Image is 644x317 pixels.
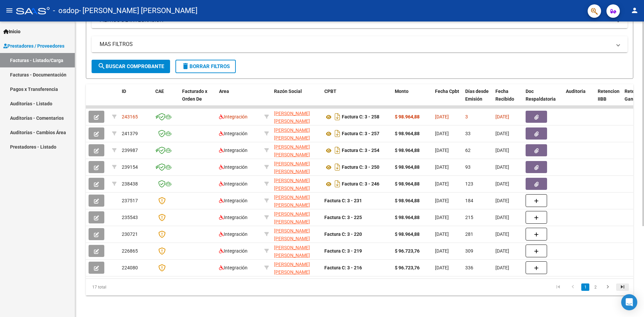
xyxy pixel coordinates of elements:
[53,3,79,18] span: - osdop
[100,41,611,48] mat-panel-title: MAS FILTROS
[465,231,473,237] span: 281
[342,165,379,170] strong: Factura C: 3 - 250
[435,164,449,170] span: [DATE]
[179,84,216,114] datatable-header-cell: Facturado x Orden De
[153,84,179,114] datatable-header-cell: CAE
[495,148,509,153] span: [DATE]
[435,131,449,136] span: [DATE]
[274,110,319,124] div: 27347466447
[219,181,248,187] span: Integración
[175,60,236,73] button: Borrar Filtros
[395,265,420,270] strong: $ 96.723,76
[563,84,595,114] datatable-header-cell: Auditoria
[333,178,342,189] i: Descargar documento
[435,148,449,153] span: [DATE]
[324,231,362,237] strong: Factura C: 3 - 220
[274,245,310,258] span: [PERSON_NAME] [PERSON_NAME]
[435,231,449,237] span: [DATE]
[395,181,420,187] strong: $ 98.964,88
[333,111,342,122] i: Descargar documento
[219,248,248,254] span: Integración
[392,84,432,114] datatable-header-cell: Monto
[219,89,229,94] span: Area
[333,162,342,172] i: Descargar documento
[3,42,64,50] span: Prestadores / Proveedores
[324,198,362,203] strong: Factura C: 3 - 231
[465,265,473,270] span: 336
[122,131,138,136] span: 241379
[566,89,586,94] span: Auditoria
[86,279,194,296] div: 17 total
[92,60,170,73] button: Buscar Comprobante
[274,161,310,174] span: [PERSON_NAME] [PERSON_NAME]
[432,84,463,114] datatable-header-cell: Fecha Cpbt
[274,195,310,208] span: [PERSON_NAME] [PERSON_NAME]
[181,62,190,70] mat-icon: delete
[495,89,514,102] span: Fecha Recibido
[274,228,310,241] span: [PERSON_NAME] [PERSON_NAME]
[216,84,262,114] datatable-header-cell: Area
[495,181,509,187] span: [DATE]
[274,143,319,157] div: 27347466447
[324,248,362,254] strong: Factura C: 3 - 219
[580,281,590,293] li: page 1
[523,84,563,114] datatable-header-cell: Doc Respaldatoria
[567,283,579,291] a: go to previous page
[274,261,319,275] div: 27347466447
[465,215,473,220] span: 215
[122,89,126,94] span: ID
[324,265,362,270] strong: Factura C: 3 - 216
[274,227,319,241] div: 27347466447
[435,198,449,203] span: [DATE]
[181,63,230,69] span: Borrar Filtros
[322,84,392,114] datatable-header-cell: CPBT
[395,114,420,119] strong: $ 98.964,88
[495,215,509,220] span: [DATE]
[552,283,565,291] a: go to first page
[219,131,248,136] span: Integración
[274,211,310,224] span: [PERSON_NAME] [PERSON_NAME]
[219,114,248,119] span: Integración
[271,84,322,114] datatable-header-cell: Razón Social
[342,114,379,120] strong: Factura C: 3 - 258
[274,160,319,174] div: 27347466447
[274,111,310,124] span: [PERSON_NAME] [PERSON_NAME]
[342,148,379,153] strong: Factura C: 3 - 254
[465,181,473,187] span: 123
[616,283,629,291] a: go to last page
[598,89,620,102] span: Retencion IIBB
[3,28,20,35] span: Inicio
[324,89,336,94] span: CPBT
[274,127,310,141] span: [PERSON_NAME] [PERSON_NAME]
[219,164,248,170] span: Integración
[435,248,449,254] span: [DATE]
[274,244,319,258] div: 27347466447
[590,281,600,293] li: page 2
[395,148,420,153] strong: $ 98.964,88
[435,215,449,220] span: [DATE]
[274,89,302,94] span: Razón Social
[591,283,599,291] a: 2
[219,198,248,203] span: Integración
[92,36,628,52] mat-expansion-panel-header: MAS FILTROS
[5,6,13,14] mat-icon: menu
[395,248,420,254] strong: $ 96.723,76
[465,248,473,254] span: 309
[219,215,248,220] span: Integración
[395,198,420,203] strong: $ 98.964,88
[79,3,198,18] span: - [PERSON_NAME] [PERSON_NAME]
[219,148,248,153] span: Integración
[495,231,509,237] span: [DATE]
[122,114,138,119] span: 243165
[274,178,310,191] span: [PERSON_NAME] [PERSON_NAME]
[219,231,248,237] span: Integración
[495,248,509,254] span: [DATE]
[465,164,471,170] span: 93
[342,131,379,137] strong: Factura C: 3 - 257
[495,198,509,203] span: [DATE]
[122,198,138,203] span: 237517
[122,248,138,254] span: 226865
[526,89,556,102] span: Doc Respaldatoria
[324,215,362,220] strong: Factura C: 3 - 225
[495,114,509,119] span: [DATE]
